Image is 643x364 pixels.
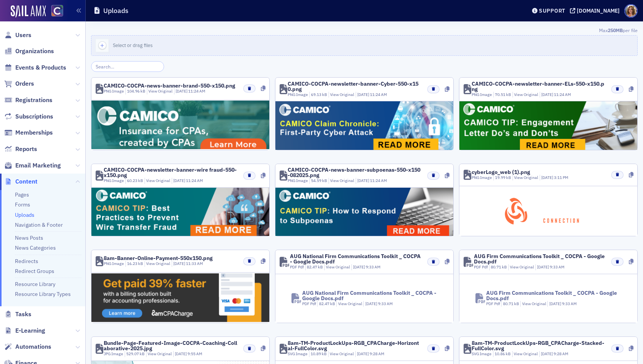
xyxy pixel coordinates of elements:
[366,264,381,270] span: 9:33 AM
[104,167,238,178] div: CAMICO-COCPA-newsletter-banner-wire fraud-550-x150.png
[15,177,37,186] span: Content
[125,88,146,94] div: 104.96 kB
[188,88,205,94] span: 11:24 AM
[290,253,422,264] div: AUG National Firm Communications Toolkit _ COCPA - Google Docs.pdf
[146,178,170,183] a: View Original
[15,327,45,335] span: E-Learning
[4,145,37,153] a: Reports
[186,261,203,266] span: 11:33 AM
[541,92,554,97] span: [DATE]
[15,258,38,265] a: Redirects
[288,351,308,357] div: SVG Image
[104,88,124,94] div: PNG Image
[125,178,143,184] div: 60.23 kB
[4,343,51,351] a: Automations
[4,47,54,55] a: Organizations
[103,6,129,15] h1: Uploads
[46,5,63,18] a: View Homepage
[554,175,568,180] span: 3:11 PM
[288,92,308,98] div: PNG Image
[514,175,538,180] a: View Original
[4,112,53,121] a: Subscriptions
[15,234,43,241] a: News Posts
[353,264,366,270] span: [DATE]
[11,5,46,18] img: SailAMX
[541,351,553,356] span: [DATE]
[15,145,37,153] span: Reports
[187,351,202,356] span: 9:55 AM
[370,92,387,97] span: 11:24 AM
[537,264,550,270] span: [DATE]
[104,340,238,351] div: Bundle-Page-Featured-Image-COCPA-Coaching-Collaborative-2025.jpg
[15,343,51,351] span: Automations
[104,261,124,267] div: PNG Image
[330,92,354,97] a: View Original
[302,290,437,301] div: AUG National Firm Communications Toolkit _ COCPA - Google Docs.pdf
[549,301,562,306] span: [DATE]
[514,351,538,356] a: View Original
[493,351,511,357] div: 10.86 kB
[553,351,568,356] span: 9:28 AM
[357,92,370,97] span: [DATE]
[15,63,66,72] span: Events & Products
[113,42,153,48] span: Select or drag files
[309,351,327,357] div: 10.89 kB
[309,92,327,98] div: 69.13 kB
[4,310,31,318] a: Tasks
[510,264,534,270] a: View Original
[317,301,335,307] div: 82.47 kB
[15,80,34,88] span: Orders
[4,96,52,104] a: Registrations
[472,340,606,351] div: 8am-TM-ProductLockUps-RGB_CPACharge-Stacked-FullColor.svg
[357,178,370,183] span: [DATE]
[474,264,488,270] div: PDF Pdf
[486,301,500,307] div: PDF Pdf
[125,351,145,357] div: 529.07 kB
[15,281,55,288] a: Resource Library
[309,178,327,184] div: 54.59 kB
[539,7,565,14] div: Support
[51,5,63,17] img: SailAMX
[357,351,370,356] span: [DATE]
[15,31,31,39] span: Users
[186,178,203,183] span: 11:24 AM
[577,7,620,14] div: [DOMAIN_NAME]
[4,327,45,335] a: E-Learning
[474,253,606,264] div: AUG Firm Communications Toolkit _ COCPA - Google Docs.pdf
[472,169,530,175] div: cyberLogo_web (1).png
[104,83,235,88] div: CAMICO-COCPA-news-banner-brand-550-x150.png
[175,351,187,356] span: [DATE]
[472,351,492,357] div: SVG Image
[15,221,63,228] a: Navigation & Footer
[493,92,511,98] div: 70.51 kB
[522,301,546,306] a: View Original
[15,96,52,104] span: Registrations
[15,112,53,121] span: Subscriptions
[288,167,422,178] div: CAMICO-COCPA-news-banner-subpoenas-550-x150-082025.png
[370,178,387,183] span: 11:24 AM
[4,177,37,186] a: Content
[15,128,53,137] span: Memberships
[562,301,577,306] span: 9:33 AM
[288,178,308,184] div: PNG Image
[15,211,34,218] a: Uploads
[608,27,623,33] span: 250MB
[148,351,172,356] a: View Original
[305,264,323,270] div: 82.47 kB
[370,351,384,356] span: 9:28 AM
[146,261,170,266] a: View Original
[501,301,519,307] div: 80.71 kB
[104,178,124,184] div: PNG Image
[176,88,188,94] span: [DATE]
[173,178,186,183] span: [DATE]
[148,88,173,94] a: View Original
[91,61,164,72] input: Search…
[493,175,511,181] div: 19.99 kB
[489,264,507,270] div: 80.71 kB
[486,290,621,301] div: AUG Firm Communications Toolkit _ COCPA - Google Docs.pdf
[4,63,66,72] a: Events & Products
[541,175,554,180] span: [DATE]
[125,261,143,267] div: 16.23 kB
[365,301,378,306] span: [DATE]
[472,175,492,181] div: PNG Image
